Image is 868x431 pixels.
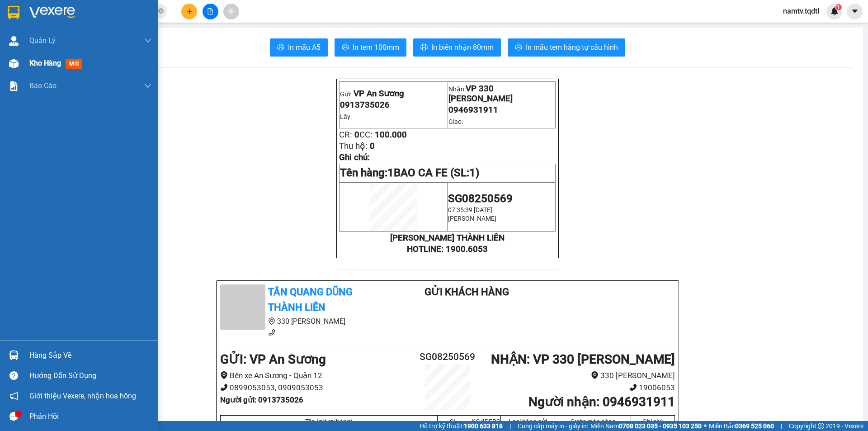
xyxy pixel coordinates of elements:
[220,352,326,367] b: GỬI : VP An Sương
[633,418,672,425] div: Ghi chú
[557,418,628,425] div: Cước món hàng
[818,423,824,429] span: copyright
[228,8,234,14] span: aim
[340,89,447,99] p: Gửi:
[528,394,675,409] b: Người nhận : 0946931911
[851,7,859,15] span: caret-down
[277,43,284,52] span: printer
[420,421,503,431] span: Hỗ trợ kỹ thuật:
[448,118,463,125] span: Giao:
[29,349,151,362] div: Hàng sắp về
[144,37,151,44] span: down
[526,42,618,53] span: In mẫu tem hàng tự cấu hình
[181,4,197,19] button: plus
[420,43,428,52] span: printer
[5,61,11,67] span: environment
[590,421,702,431] span: Miền Nam
[5,60,61,77] b: Bến xe An Sương - Quận 12
[288,42,321,53] span: In mẫu A5
[407,244,488,254] strong: HOTLINE: 1900.6053
[335,38,406,57] button: printerIn tem 100mm
[830,7,839,15] img: icon-new-feature
[448,105,498,115] span: 0946931911
[503,418,552,425] div: Loại hàng gửi
[508,38,625,57] button: printerIn mẫu tem hàng tự cấu hình
[29,410,151,423] div: Phản hồi
[220,369,410,382] li: Bến xe An Sương - Quận 12
[220,316,388,327] li: 330 [PERSON_NAME]
[220,395,303,404] b: Người gửi : 0913735026
[342,43,349,52] span: printer
[486,382,675,394] li: 19006053
[491,352,675,367] b: NHẬN : VP 330 [PERSON_NAME]
[29,390,136,402] span: Giới thiệu Vexere, nhận hoa hồng
[270,38,328,57] button: printerIn mẫu A5
[9,350,19,360] img: warehouse-icon
[486,369,675,382] li: 330 [PERSON_NAME]
[186,8,193,14] span: plus
[9,371,18,380] span: question-circle
[354,89,404,99] span: VP An Sương
[62,49,120,69] li: VP VP 330 [PERSON_NAME]
[448,206,492,213] span: 07:35:39 [DATE]
[431,42,494,53] span: In biên nhận 80mm
[5,49,62,59] li: VP VP An Sương
[339,130,352,140] span: CR:
[591,371,599,379] span: environment
[776,5,826,17] span: namtv.tqdtl
[375,130,407,140] span: 100.000
[29,369,151,383] div: Hướng dẫn sử dụng
[340,100,390,110] span: 0913735026
[158,7,164,16] span: close-circle
[781,421,782,431] span: |
[413,38,501,57] button: printerIn biên nhận 80mm
[339,152,370,162] span: Ghi chú:
[704,424,707,428] span: ⚪️
[340,113,352,120] span: Lấy:
[448,84,555,104] p: Nhận:
[203,4,218,19] button: file-add
[9,392,18,400] span: notification
[158,8,164,14] span: close-circle
[469,166,479,179] span: 1)
[354,130,359,140] span: 0
[472,418,498,425] div: KG/[PERSON_NAME]
[223,4,239,19] button: aim
[619,422,702,430] strong: 0708 023 035 - 0935 103 250
[9,36,19,46] img: warehouse-icon
[387,166,479,179] span: 1BAO CA FE (SL:
[709,421,774,431] span: Miền Bắc
[835,4,842,10] sup: 1
[5,5,131,38] li: Tân Quang Dũng Thành Liên
[353,42,399,53] span: In tem 100mm
[370,141,375,151] span: 0
[29,59,61,67] span: Kho hàng
[144,82,151,90] span: down
[515,43,522,52] span: printer
[735,422,774,430] strong: 0369 525 060
[440,418,467,425] div: SL
[29,35,56,46] span: Quản Lý
[509,421,511,431] span: |
[339,141,368,151] span: Thu hộ:
[359,130,373,140] span: CC:
[390,233,505,243] strong: [PERSON_NAME] THÀNH LIÊN
[518,421,588,431] span: Cung cấp máy in - giấy in:
[847,4,863,19] button: caret-down
[340,166,479,179] span: Tên hàng:
[9,412,18,421] span: message
[410,350,486,365] h2: SG08250569
[220,371,228,379] span: environment
[464,422,503,430] strong: 1900 633 818
[9,81,19,91] img: solution-icon
[268,329,275,336] span: phone
[448,215,496,222] span: [PERSON_NAME]
[837,4,840,10] span: 1
[220,384,228,391] span: phone
[8,6,19,19] img: logo-vxr
[448,84,513,104] span: VP 330 [PERSON_NAME]
[268,286,353,313] b: Tân Quang Dũng Thành Liên
[9,59,19,68] img: warehouse-icon
[29,80,57,91] span: Báo cáo
[629,384,637,391] span: phone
